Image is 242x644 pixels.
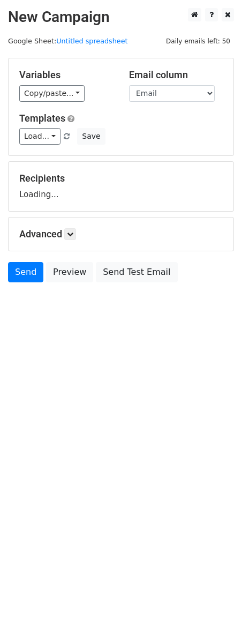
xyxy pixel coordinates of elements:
a: Untitled spreadsheet [56,37,127,45]
a: Daily emails left: 50 [162,37,234,45]
a: Send [8,262,43,282]
h5: Recipients [19,173,223,184]
a: Load... [19,128,61,145]
div: Loading... [19,173,223,200]
a: Copy/paste... [19,85,85,102]
a: Preview [46,262,93,282]
a: Send Test Email [96,262,177,282]
small: Google Sheet: [8,37,128,45]
a: Templates [19,113,65,124]
h5: Advanced [19,228,223,240]
button: Save [77,128,105,145]
h5: Variables [19,69,113,81]
span: Daily emails left: 50 [162,35,234,47]
h2: New Campaign [8,8,234,26]
h5: Email column [129,69,223,81]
